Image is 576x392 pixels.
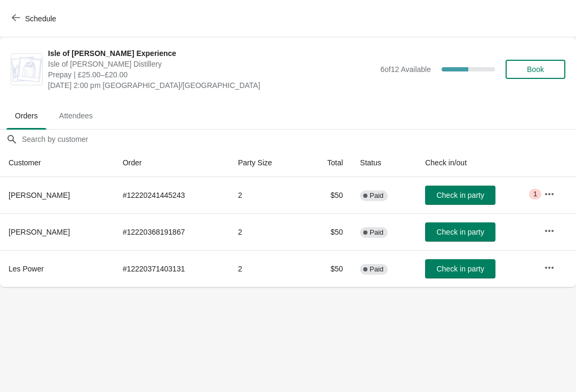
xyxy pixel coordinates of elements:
span: Check in party [436,265,484,273]
span: [PERSON_NAME] [9,228,70,236]
span: Attendees [51,106,101,125]
td: 2 [229,177,303,213]
td: # 12220368191867 [114,213,229,250]
span: Check in party [436,191,484,199]
button: Check in party [425,222,495,242]
td: $50 [304,250,352,287]
button: Book [506,60,565,79]
span: 1 [533,190,537,198]
span: Isle of [PERSON_NAME] Distillery [48,59,375,69]
td: # 12220371403131 [114,250,229,287]
th: Check in/out [417,149,535,177]
span: Orders [6,106,46,125]
span: Paid [370,265,383,274]
span: 6 of 12 Available [380,65,431,74]
span: Isle of [PERSON_NAME] Experience [48,48,375,59]
th: Status [351,149,417,177]
span: Prepay | £25.00–£20.00 [48,69,375,80]
td: 2 [229,250,303,287]
td: $50 [304,213,352,250]
button: Check in party [425,259,495,278]
th: Total [304,149,352,177]
span: Les Power [9,265,44,273]
span: Check in party [436,228,484,236]
span: Paid [370,228,383,237]
img: Isle of Harris Gin Experience [11,57,42,82]
span: [DATE] 2:00 pm [GEOGRAPHIC_DATA]/[GEOGRAPHIC_DATA] [48,80,375,91]
th: Order [114,149,229,177]
td: # 12220241445243 [114,177,229,213]
input: Search by customer [21,130,576,149]
span: Schedule [25,14,56,23]
th: Party Size [229,149,303,177]
span: Book [527,65,544,74]
td: 2 [229,213,303,250]
span: [PERSON_NAME] [9,191,70,199]
td: $50 [304,177,352,213]
span: Paid [370,191,383,200]
button: Schedule [5,9,65,28]
button: Check in party [425,186,495,205]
